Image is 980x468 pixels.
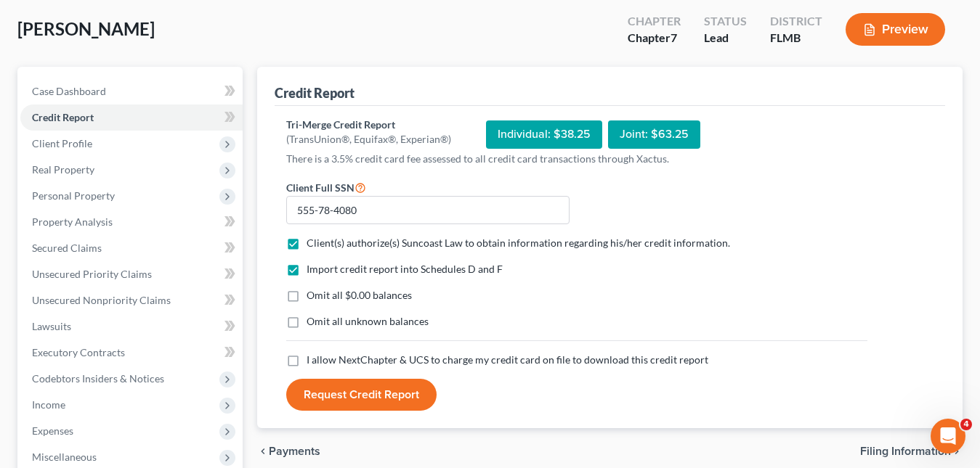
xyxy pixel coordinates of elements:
span: Codebtors Insiders & Notices [32,372,164,385]
div: FLMB [770,30,822,46]
a: Credit Report [20,104,243,131]
button: chevron_left Payments [257,446,320,457]
button: Request Credit Report [286,379,437,411]
div: Individual: $38.25 [486,120,602,149]
span: Filing Information [860,446,951,457]
span: Omit all $0.00 balances [307,289,412,301]
span: Unsecured Priority Claims [32,268,152,280]
button: Filing Information chevron_right [860,446,963,457]
a: Property Analysis [20,209,243,235]
input: XXX-XX-XXXX [286,196,570,225]
iframe: Intercom live chat [931,419,965,453]
span: Miscellaneous [32,451,97,463]
span: Case Dashboard [32,85,106,97]
span: Omit all unknown balances [307,315,429,327]
span: Unsecured Nonpriority Claims [32,294,171,306]
span: 4 [960,419,972,430]
span: Client(s) authorize(s) Suncoast Law to obtain information regarding his/her credit information. [307,237,730,249]
span: Personal Property [32,189,115,202]
span: Secured Claims [32,242,102,254]
a: Executory Contracts [20,340,243,366]
button: Preview [846,13,945,46]
a: Unsecured Priority Claims [20,261,243,287]
span: Real Property [32,163,94,176]
div: Tri-Merge Credit Report [286,118,451,132]
span: Income [32,398,65,411]
a: Case Dashboard [20,78,243,104]
span: Client Full SSN [286,181,355,194]
span: [PERSON_NAME] [17,18,155,39]
i: chevron_left [257,446,269,457]
p: There is a 3.5% credit card fee assessed to all credit card transactions through Xactus. [286,152,867,166]
a: Lawsuits [20,313,243,340]
div: Joint: $63.25 [608,120,700,149]
span: 7 [671,30,677,44]
span: Client Profile [32,137,92,149]
div: District [770,13,822,30]
div: Chapter [628,13,681,30]
span: Credit Report [32,111,94,123]
span: I allow NextChapter & UCS to charge my credit card on file to download this credit report [307,353,708,366]
span: Import credit report into Schedules D and F [307,263,503,275]
span: Payments [269,446,320,457]
a: Secured Claims [20,235,243,261]
div: Credit Report [275,84,355,102]
div: Status [704,13,747,30]
span: Property Analysis [32,215,113,228]
a: Unsecured Nonpriority Claims [20,287,243,313]
span: Lawsuits [32,320,71,332]
span: Executory Contracts [32,346,125,358]
div: (TransUnion®, Equifax®, Experian®) [286,132,451,147]
div: Lead [704,30,747,46]
div: Chapter [628,30,681,46]
span: Expenses [32,424,73,437]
